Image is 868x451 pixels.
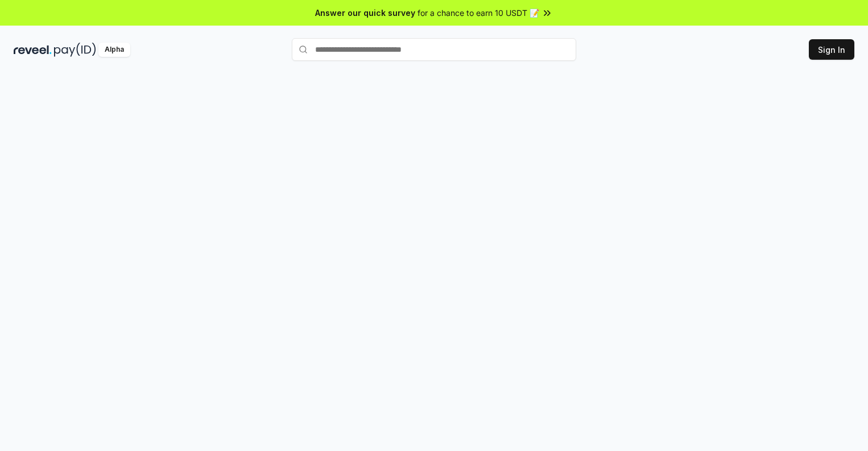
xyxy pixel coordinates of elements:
[98,43,130,57] div: Alpha
[418,7,539,19] span: for a chance to earn 10 USDT 📝
[54,43,96,57] img: pay_id
[315,7,415,19] span: Answer our quick survey
[14,43,52,57] img: reveel_dark
[809,39,854,60] button: Sign In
